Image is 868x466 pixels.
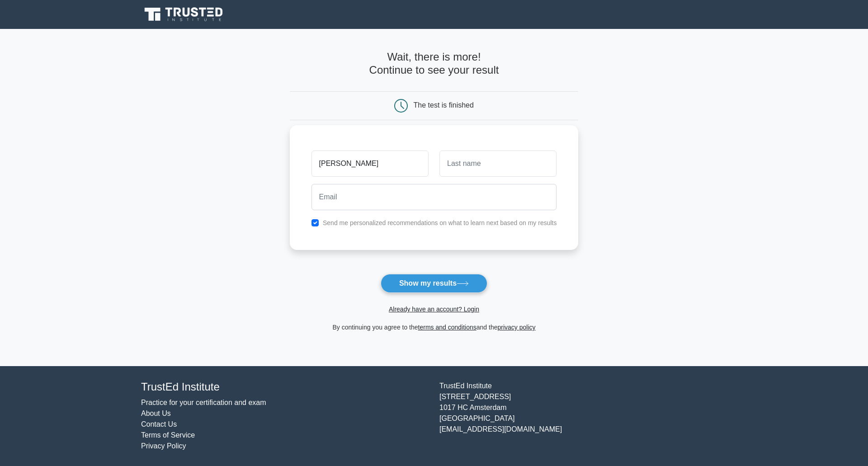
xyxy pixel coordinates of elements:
div: The test is finished [414,101,474,109]
a: terms and conditions [418,324,476,331]
div: TrustEd Institute [STREET_ADDRESS] 1017 HC Amsterdam [GEOGRAPHIC_DATA] [EMAIL_ADDRESS][DOMAIN_NAME] [434,381,732,452]
input: First name [311,151,429,177]
label: Send me personalized recommendations on what to learn next based on my results [323,219,557,226]
div: By continuing you agree to the and the [284,322,584,333]
a: Terms of Service [141,431,195,439]
a: privacy policy [498,324,536,331]
h4: Wait, there is more! Continue to see your result [290,51,579,77]
input: Email [311,184,557,210]
a: Contact Us [141,420,177,428]
input: Last name [439,151,557,177]
a: Practice for your certification and exam [141,399,266,406]
a: Already have an account? Login [389,306,479,313]
a: Privacy Policy [141,442,186,450]
a: About Us [141,410,171,417]
h4: TrustEd Institute [141,381,429,394]
button: Show my results [381,274,487,293]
